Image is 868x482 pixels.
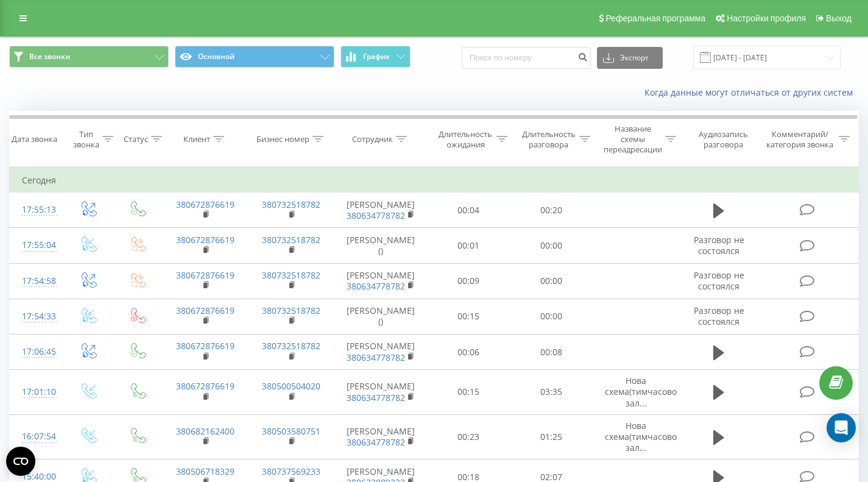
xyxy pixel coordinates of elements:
a: 380634778782 [347,210,405,221]
td: 00:08 [510,335,593,370]
td: [PERSON_NAME] [334,193,427,228]
div: Длительность разговора [521,129,576,150]
a: 380672876619 [176,199,235,210]
div: 17:54:58 [22,269,51,293]
a: 380503580751 [262,425,320,437]
td: [PERSON_NAME] [334,414,427,459]
td: 00:00 [510,299,593,334]
div: Название схемы переадресации [604,124,662,155]
a: 380732518782 [262,234,320,246]
span: Реферальная программа [605,13,705,23]
a: 380672876619 [176,234,235,246]
div: Аудиозапись разговора [690,129,756,150]
a: 380732518782 [262,305,320,316]
td: 00:00 [510,263,593,299]
div: Сотрудник [352,134,393,144]
a: 380732518782 [262,269,320,281]
td: 00:23 [427,414,510,459]
a: 380634778782 [347,436,405,448]
span: График [363,52,390,61]
div: 17:55:13 [22,198,51,222]
a: 380634778782 [347,352,405,363]
a: 380634778782 [347,392,405,403]
button: Экспорт [597,47,663,69]
a: 380672876619 [176,305,235,316]
div: Дата звонка [12,134,57,144]
a: 380672876619 [176,380,235,392]
td: 00:09 [427,263,510,299]
div: 16:07:54 [22,425,51,448]
div: Комментарий/категория звонка [764,129,836,150]
td: 00:20 [510,193,593,228]
span: Нова схема(тимчасово зал... [605,375,677,408]
a: 380506718329 [176,466,235,477]
button: Open CMP widget [6,447,35,476]
a: 380732518782 [262,340,320,352]
a: 380634778782 [347,280,405,292]
a: 380732518782 [262,199,320,210]
div: 17:06:45 [22,340,51,364]
td: 00:15 [427,299,510,334]
span: Все звонки [29,52,70,62]
td: 00:06 [427,335,510,370]
button: График [340,46,411,68]
span: Настройки профиля [727,13,806,23]
td: 00:01 [427,228,510,263]
a: 380737569233 [262,466,320,477]
a: 380672876619 [176,340,235,352]
div: Клиент [183,134,210,144]
button: Основной [175,46,334,68]
div: Open Intercom Messenger [827,413,856,442]
td: [PERSON_NAME] [334,335,427,370]
div: 17:55:04 [22,233,51,257]
div: 17:01:10 [22,380,51,404]
button: Все звонки [9,46,169,68]
td: 03:35 [510,370,593,415]
div: 17:54:33 [22,305,51,328]
a: 380500504020 [262,380,320,392]
td: 00:15 [427,370,510,415]
td: 00:00 [510,228,593,263]
td: [PERSON_NAME] [334,370,427,415]
td: Сегодня [10,168,859,193]
div: Тип звонка [73,129,99,150]
span: Разговор не состоялся [694,269,744,292]
span: Нова схема(тимчасово зал... [605,420,677,453]
div: Статус [124,134,148,144]
input: Поиск по номеру [462,47,591,69]
span: Разговор не состоялся [694,234,744,257]
a: Когда данные могут отличаться от других систем [644,87,859,98]
span: Выход [826,13,852,23]
span: Разговор не состоялся [694,305,744,327]
div: Длительность ожидания [438,129,493,150]
td: [PERSON_NAME] [334,263,427,299]
div: Бизнес номер [256,134,309,144]
td: [PERSON_NAME] () [334,228,427,263]
td: [PERSON_NAME] () [334,299,427,334]
td: 01:25 [510,414,593,459]
td: 00:04 [427,193,510,228]
a: 380672876619 [176,269,235,281]
a: 380682162400 [176,425,235,437]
